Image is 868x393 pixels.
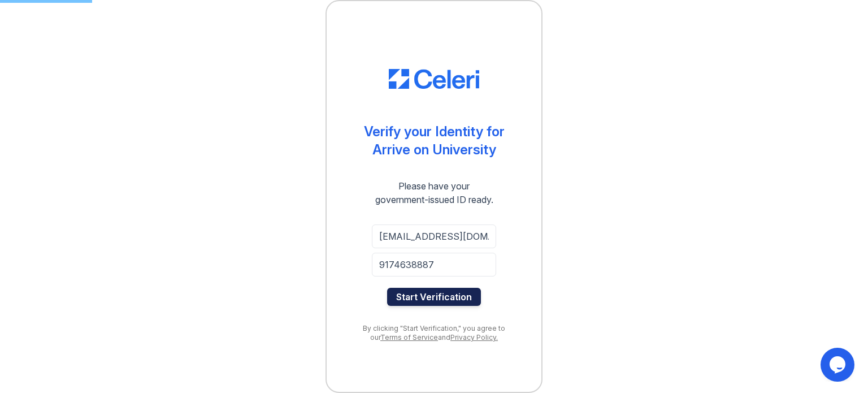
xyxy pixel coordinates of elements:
a: Terms of Service [380,333,438,342]
div: By clicking "Start Verification," you agree to our and [349,324,519,342]
a: Privacy Policy. [450,333,498,342]
div: Please have your government-issued ID ready. [355,179,514,206]
div: Verify your Identity for Arrive on University [364,123,505,159]
input: Email [372,224,496,248]
input: Phone [372,253,496,277]
iframe: chat widget [821,348,857,382]
img: CE_Logo_Blue-a8612792a0a2168367f1c8372b55b34899dd931a85d93a1a3d3e32e68fde9ad4.png [389,69,479,89]
button: Start Verification [387,288,481,306]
